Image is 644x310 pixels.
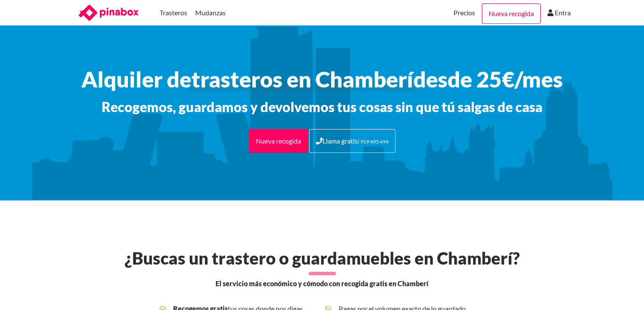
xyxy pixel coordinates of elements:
[249,129,308,153] a: Nueva recogida
[68,66,576,92] h1: Alquiler de desde 25€/mes
[482,3,541,24] a: Nueva recogida
[216,279,428,289] span: El servicio más económico y cómodo con recogida gratis en Chamberí‎
[72,248,573,268] h2: ¿Buscas un trastero o guardamuebles en Chamberí‎?
[68,99,576,116] h3: Recogemos, guardamos y devolvemos tus cosas sin que tú salgas de casa
[358,138,389,145] small: | 919 495 494
[309,129,395,153] a: Llama gratis| 919 495 494
[191,66,413,92] span: trasteros en Chamberí‎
